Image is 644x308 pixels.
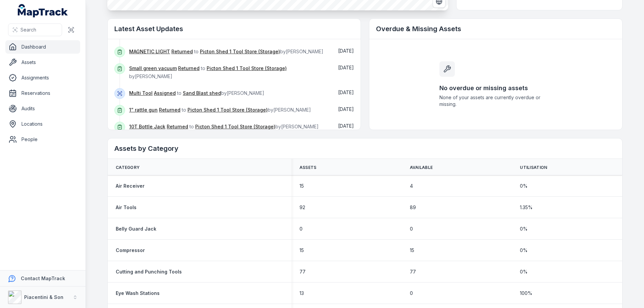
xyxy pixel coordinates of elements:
[338,48,354,54] span: [DATE]
[5,117,80,131] a: Locations
[18,4,68,17] a: MapTrack
[116,290,160,297] a: Eye Wash Stations
[24,294,63,300] strong: Piacentini & Son
[129,107,311,113] span: to by [PERSON_NAME]
[171,48,193,55] a: Returned
[520,183,528,189] span: 0 %
[338,123,354,129] time: 8/11/2025, 3:49:34 PM
[129,107,158,113] a: 1” rattle gun
[376,24,615,34] h2: Overdue & Missing Assets
[183,90,221,97] a: Sand Blast shed
[439,83,552,93] h3: No overdue or missing assets
[21,275,65,281] strong: Contact MapTrack
[129,90,264,96] span: to by [PERSON_NAME]
[300,183,304,189] span: 15
[338,65,354,70] time: 8/12/2025, 6:10:48 AM
[116,204,137,211] a: Air Tools
[5,56,80,69] a: Assets
[410,226,413,232] span: 0
[338,89,354,95] time: 8/11/2025, 4:16:57 PM
[129,49,323,54] span: to by [PERSON_NAME]
[439,94,552,108] span: None of your assets are currently overdue or missing.
[520,268,528,275] span: 0 %
[520,165,547,170] span: Utilisation
[520,247,528,254] span: 0 %
[8,23,62,36] button: Search
[5,133,80,146] a: People
[116,165,140,170] span: Category
[520,226,528,232] span: 0 %
[116,226,156,232] a: Belly Guard Jack
[338,106,354,112] time: 8/11/2025, 3:50:52 PM
[410,247,414,254] span: 15
[129,123,165,130] a: 10T Bottle Jack
[178,65,200,72] a: Returned
[410,290,413,297] span: 0
[5,40,80,54] a: Dashboard
[154,90,176,97] a: Assigned
[116,183,145,189] a: Air Receiver
[116,268,182,275] a: Cutting and Punching Tools
[167,123,188,130] a: Returned
[410,268,416,275] span: 77
[410,165,433,170] span: Available
[410,183,413,189] span: 4
[338,89,354,95] span: [DATE]
[338,48,354,54] time: 8/12/2025, 6:11:24 AM
[20,26,36,33] span: Search
[410,204,416,211] span: 89
[338,65,354,70] span: [DATE]
[300,165,317,170] span: Assets
[300,226,303,232] span: 0
[338,123,354,129] span: [DATE]
[5,86,80,100] a: Reservations
[187,107,268,113] a: Picton Shed 1 Tool Store (Storage)
[520,290,532,297] span: 100 %
[300,268,306,275] span: 77
[5,71,80,84] a: Assignments
[300,290,304,297] span: 13
[129,124,319,129] span: to by [PERSON_NAME]
[207,65,287,72] a: Picton Shed 1 Tool Store (Storage)
[114,144,615,153] h2: Assets by Category
[159,107,180,113] a: Returned
[520,204,533,211] span: 1.35 %
[129,65,287,79] span: to by [PERSON_NAME]
[195,123,275,130] a: Picton Shed 1 Tool Store (Storage)
[300,204,305,211] span: 92
[129,48,170,55] a: MAGNETIC LIGHT
[5,102,80,115] a: Audits
[300,247,304,254] span: 15
[338,106,354,112] span: [DATE]
[200,48,280,55] a: Picton Shed 1 Tool Store (Storage)
[129,90,153,97] a: Multi Tool
[129,65,177,72] a: Small green vacuum
[116,247,145,254] a: Compressor
[114,24,354,34] h2: Latest Asset Updates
